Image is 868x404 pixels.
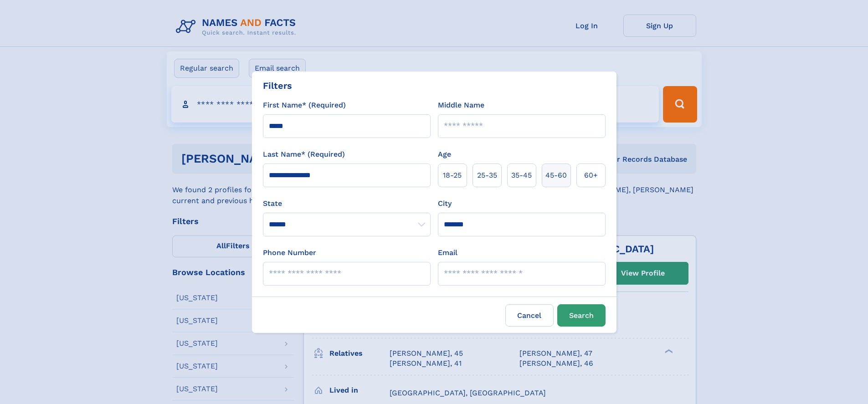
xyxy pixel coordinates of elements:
[584,170,598,181] span: 60+
[511,170,532,181] span: 35‑45
[263,198,431,209] label: State
[263,149,345,160] label: Last Name* (Required)
[438,198,452,209] label: City
[438,247,457,258] label: Email
[557,304,606,327] button: Search
[477,170,497,181] span: 25‑35
[545,170,567,181] span: 45‑60
[438,149,451,160] label: Age
[263,79,292,92] div: Filters
[263,100,346,111] label: First Name* (Required)
[505,304,554,327] label: Cancel
[443,170,462,181] span: 18‑25
[263,247,316,258] label: Phone Number
[438,100,484,111] label: Middle Name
